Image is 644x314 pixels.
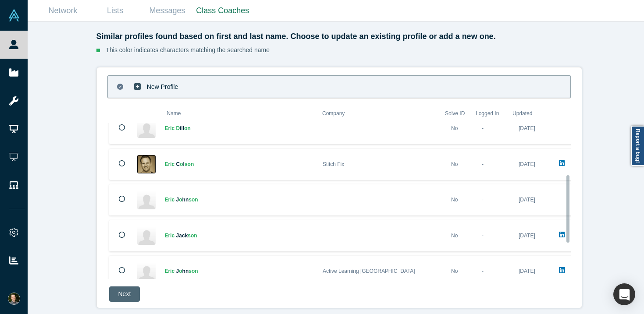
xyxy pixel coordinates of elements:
[183,161,185,167] span: l
[165,233,197,239] a: EricJackson
[137,262,156,281] img: Eric Johnson's Profile Image
[322,110,345,116] span: Company
[323,268,415,274] span: Active Learning [GEOGRAPHIC_DATA]
[172,197,175,203] span: c
[188,161,191,167] span: o
[37,0,89,21] a: Network
[189,268,192,274] span: s
[168,268,171,274] span: r
[519,233,535,239] span: [DATE]
[180,161,183,167] span: o
[137,226,156,245] img: Eric Jackson's Profile Image
[189,197,192,203] span: s
[183,125,184,131] span: l
[168,197,171,203] span: r
[165,268,198,274] a: EricJohnson
[176,197,179,203] span: J
[519,197,535,203] span: [DATE]
[451,233,458,239] span: No
[109,286,140,302] button: Next
[519,161,535,167] span: [DATE]
[482,233,484,239] span: -
[167,110,181,116] span: Name
[184,125,187,131] span: o
[451,161,458,167] span: No
[451,268,458,274] span: No
[519,125,535,131] span: [DATE]
[172,268,175,274] span: c
[182,197,185,203] span: h
[137,191,156,209] img: Eric Johnson's Profile Image
[185,268,189,274] span: n
[170,197,171,203] span: i
[631,126,644,166] a: Report a bug!
[179,197,182,203] span: o
[185,197,189,203] span: n
[165,161,168,167] span: E
[519,268,535,274] span: [DATE]
[182,268,185,274] span: h
[165,125,168,131] span: E
[165,161,194,167] a: EricColson
[89,0,141,21] a: Lists
[181,125,183,131] span: l
[188,233,191,239] span: s
[476,110,499,116] span: Logged In
[195,197,198,203] span: n
[168,161,171,167] span: r
[172,233,175,239] span: c
[451,197,458,203] span: No
[191,233,194,239] span: o
[8,293,20,305] img: Ido Sarig's Account
[512,110,532,116] span: Updated
[482,125,484,131] span: -
[482,197,484,203] span: -
[170,161,171,167] span: i
[165,268,168,274] span: E
[168,125,171,131] span: r
[192,197,195,203] span: o
[137,155,156,173] img: Eric Colson's Profile Image
[170,233,171,239] span: i
[165,233,168,239] span: E
[147,72,178,102] p: New Profile
[191,161,194,167] span: n
[180,125,181,131] span: i
[176,161,180,167] span: C
[176,233,179,239] span: J
[195,268,198,274] span: n
[176,125,180,131] span: D
[137,120,156,138] img: Eric Dillon's Profile Image
[193,0,252,21] a: Class Coaches
[179,233,182,239] span: a
[323,161,344,167] span: Stitch Fix
[8,9,20,21] img: Alchemist Vault Logo
[194,233,197,239] span: n
[165,197,168,203] span: E
[185,233,188,239] span: k
[106,46,270,55] p: This color indicates characters matching the searched name
[185,161,188,167] span: s
[170,125,171,131] span: i
[170,268,171,274] span: i
[182,233,185,239] span: c
[451,125,458,131] span: No
[165,125,191,131] a: EricDillon
[179,268,182,274] span: o
[172,125,175,131] span: c
[176,268,179,274] span: J
[168,233,171,239] span: r
[165,197,198,203] a: EricJohnson
[482,161,484,167] span: -
[96,32,496,41] b: Similar profiles found based on first and last name. Choose to update an existing profile or add ...
[172,161,175,167] span: c
[188,125,191,131] span: n
[192,268,195,274] span: o
[482,268,484,274] span: -
[141,0,193,21] a: Messages
[445,110,465,116] span: Solve ID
